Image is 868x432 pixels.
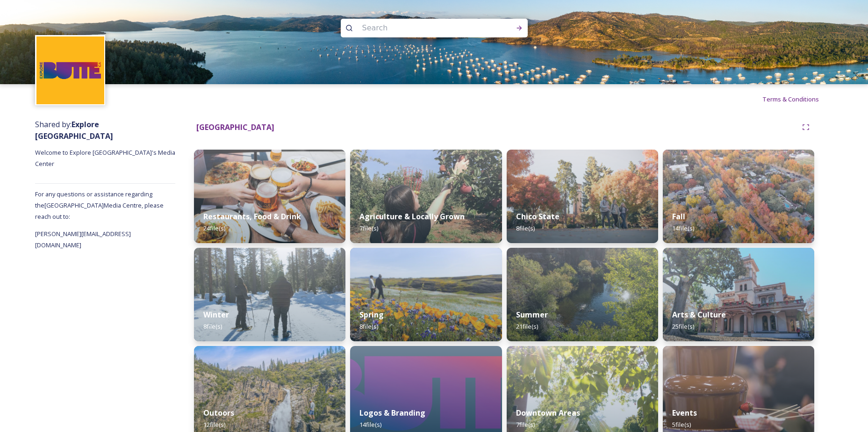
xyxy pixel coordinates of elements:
span: 8 file(s) [516,224,535,232]
span: 14 file(s) [359,420,381,429]
strong: Restaurants, Food & Drink [203,211,301,222]
strong: [GEOGRAPHIC_DATA] [196,122,274,132]
img: elevate-snnhGYNqm44-unsplash.jpg [194,150,345,243]
strong: Chico State [516,211,560,222]
span: Terms & Conditions [762,95,819,103]
img: IMG_9075-Explore%252520Butte%252520County.jpg [350,150,502,243]
span: 12 file(s) [203,420,225,429]
img: 2023_02_10%2520EBC%2520Snowshoe_full_5-Explore%252520Butte%252520County.jpg [194,248,345,341]
span: [PERSON_NAME][EMAIL_ADDRESS][DOMAIN_NAME] [35,230,131,249]
span: 5 file(s) [672,420,691,429]
img: 202201115_ChicoState_004_FULL-Explore%252520Butte%252520County.jpg [507,150,658,243]
strong: Logos & Branding [359,408,425,418]
img: Butte%20County%20logo.png [36,36,104,104]
strong: Events [672,408,697,418]
img: Bidwell%2520Mansion_Chico_CREDIT%2520Ashley%2520Baer_December%25202018_2-Ashley%252520Baer%25252F... [663,248,814,341]
span: 24 file(s) [203,224,225,232]
img: EBC%2520Salmon%2520Hole%25202022-7_FULL-Explore%252520Butte%252520County.jpg [507,248,658,341]
strong: Arts & Culture [672,310,726,320]
span: 7 file(s) [359,224,378,232]
input: Search [358,18,486,38]
img: Table%2520Mountain%2520Wildflowers-FULL-105-Explore%252520Butte%252520County.jpg [350,248,502,341]
span: Welcome to Explore [GEOGRAPHIC_DATA]'s Media Center [35,148,177,168]
a: Terms & Conditions [762,94,833,105]
strong: Summer [516,310,548,320]
span: 21 file(s) [516,322,538,331]
strong: Explore [GEOGRAPHIC_DATA] [35,119,113,141]
span: 8 file(s) [203,322,222,331]
span: 14 file(s) [672,224,694,232]
span: 8 file(s) [359,322,378,331]
img: 202201115_ChicoDrone_010_FULL-Explore%252520Butte%252520County.jpg [663,150,814,243]
strong: Fall [672,211,685,222]
strong: Outoors [203,408,234,418]
strong: Agriculture & Locally Grown [359,211,465,222]
span: For any questions or assistance regarding the [GEOGRAPHIC_DATA] Media Centre, please reach out to: [35,190,164,221]
strong: Winter [203,310,229,320]
span: 25 file(s) [672,322,694,331]
span: Shared by: [35,119,113,141]
span: 7 file(s) [516,420,535,429]
strong: Downtown Areas [516,408,580,418]
strong: Spring [359,310,384,320]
